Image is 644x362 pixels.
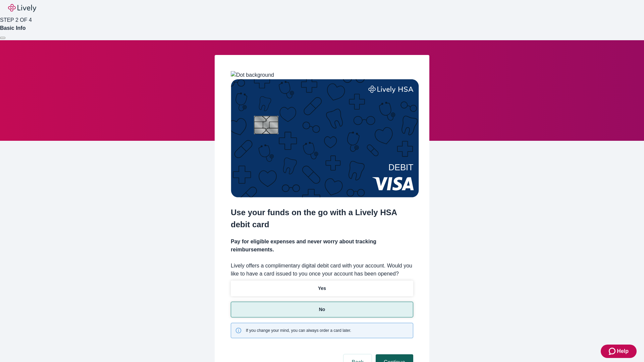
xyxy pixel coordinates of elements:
label: Lively offers a complimentary digital debit card with your account. Would you like to have a card... [231,262,413,278]
button: Zendesk support iconHelp [601,345,637,358]
img: Dot background [231,71,274,79]
h2: Use your funds on the go with a Lively HSA debit card [231,206,413,231]
button: Yes [231,281,413,296]
span: Help [617,347,629,355]
svg: Zendesk support icon [609,347,617,355]
img: Lively [8,4,36,12]
span: If you change your mind, you can always order a card later. [246,327,351,334]
p: No [319,306,325,313]
button: No [231,302,413,317]
h4: Pay for eligible expenses and never worry about tracking reimbursements. [231,238,413,254]
img: Debit card [231,79,419,197]
p: Yes [318,285,326,292]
